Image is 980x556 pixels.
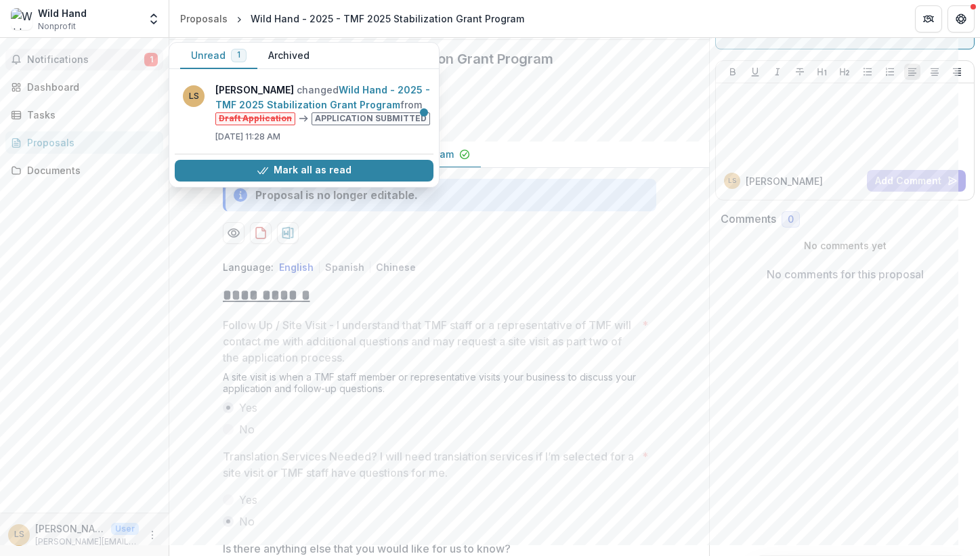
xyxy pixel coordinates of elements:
div: Wild Hand [38,6,87,20]
p: Follow Up / Site Visit - I understand that TMF staff or a representative of TMF will contact me w... [223,317,637,366]
button: Open entity switcher [144,5,163,33]
p: [PERSON_NAME] [746,174,823,188]
p: changed from [215,83,435,125]
button: Partners [915,5,942,33]
p: Translation Services Needed? I will need translation services if I’m selected for a site visit or... [223,448,637,481]
a: Dashboard [5,76,163,98]
button: Notifications1 [5,49,163,70]
a: Proposals [5,131,163,154]
a: Tasks [5,104,163,126]
a: Proposals [175,9,233,28]
div: Proposals [180,12,228,26]
div: Liz Sytsma [728,177,736,184]
button: Bullet List [859,64,876,80]
button: download-proposal [277,222,299,244]
span: Yes [239,492,257,508]
a: Wild Hand - 2025 - TMF 2025 Stabilization Grant Program [215,84,430,110]
span: 1 [237,50,240,60]
div: Proposals [27,135,152,150]
img: Wild Hand [11,8,33,30]
button: Ordered List [882,64,898,80]
button: Align Left [904,64,920,80]
p: No comments for this proposal [767,266,924,282]
div: Tasks [27,108,152,122]
button: Heading 2 [836,64,853,80]
button: Heading 1 [814,64,830,80]
button: Italicize [769,64,786,80]
p: User [111,523,139,535]
p: [PERSON_NAME] [35,521,106,536]
button: Archived [257,43,320,69]
button: Add Comment [867,170,966,192]
div: Liz Sytsma [14,530,24,539]
button: Align Right [949,64,965,80]
button: Get Help [947,5,975,33]
button: Strike [792,64,808,80]
button: Unread [180,43,257,69]
div: Dashboard [27,80,152,94]
span: No [239,513,255,530]
button: Chinese [376,261,416,273]
button: download-proposal [250,222,272,244]
span: Yes [239,400,257,416]
button: Align Center [926,64,943,80]
span: 0 [788,214,794,226]
button: More [144,527,161,543]
p: No comments yet [721,238,969,253]
nav: breadcrumb [175,9,530,28]
button: Spanish [325,261,364,273]
div: Proposal is no longer editable. [255,187,418,203]
p: Language: [223,260,274,274]
p: [PERSON_NAME][EMAIL_ADDRESS][DOMAIN_NAME] [35,536,139,548]
button: Mark all as read [175,160,433,181]
div: Wild Hand - 2025 - TMF 2025 Stabilization Grant Program [251,12,524,26]
a: Documents [5,159,163,181]
span: Nonprofit [38,20,76,33]
span: 1 [144,53,158,66]
div: A site visit is when a TMF staff member or representative visits your business to discuss your ap... [223,371,656,400]
button: Bold [725,64,741,80]
button: Preview 63852be9-6d51-4799-ad20-61428611e91c-0.pdf [223,222,244,244]
div: Documents [27,163,152,177]
span: No [239,421,255,437]
span: Notifications [27,54,144,66]
h2: Comments [721,213,776,226]
button: Underline [747,64,763,80]
button: English [279,261,314,273]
